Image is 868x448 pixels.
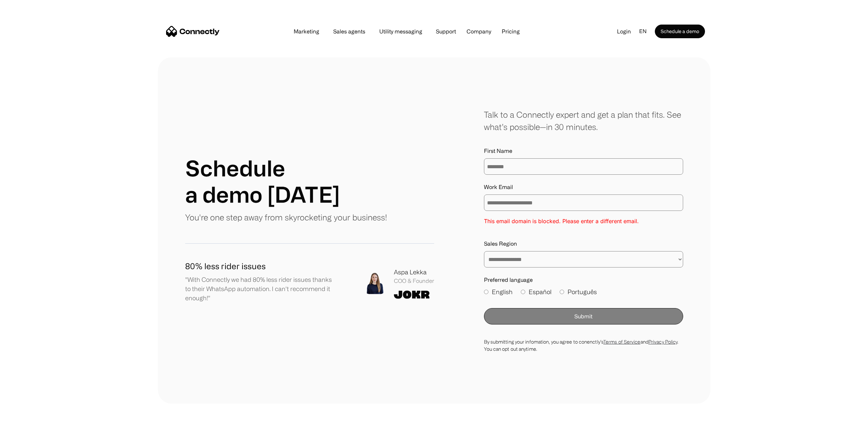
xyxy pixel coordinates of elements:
[603,339,641,344] a: Terms of Service
[496,29,525,34] a: Pricing
[484,276,683,284] label: Preferred language
[484,109,683,133] div: Talk to a Connectly expert and get a plan that fits. See what’s possible—in 30 minutes.
[484,308,683,324] button: Submit
[521,290,525,294] input: Español
[288,29,325,34] a: Marketing
[560,290,564,294] input: Português
[467,27,491,36] div: Company
[484,240,683,248] label: Sales Region
[7,435,41,446] aside: Language selected: English
[521,287,551,297] label: Español
[484,183,683,191] label: Work Email
[185,260,335,272] h1: 80% less rider issues
[185,155,340,207] h1: Schedule a demo [DATE]
[639,26,647,37] div: en
[465,27,493,36] div: Company
[394,268,434,277] div: Aspa Lekka
[328,29,371,34] a: Sales agents
[648,339,677,344] a: Privacy Policy
[636,26,655,37] div: en
[484,287,513,297] label: English
[612,26,636,37] a: Login
[560,287,597,297] label: Português
[14,436,41,446] ul: Language list
[655,25,705,38] a: Schedule a demo
[166,26,220,37] a: home
[394,277,434,285] div: COO & Founder
[374,29,428,34] a: Utility messaging
[430,29,461,34] a: Support
[185,211,387,223] p: You're one step away from skyrocketing your business!
[484,216,683,226] p: This email domain is blocked. Please enter a different email.
[484,147,683,155] label: First Name
[185,275,335,303] p: "With Connectly we had 80% less rider issues thanks to their WhatsApp automation. I can't recomme...
[484,290,488,294] input: English
[484,338,683,352] div: By submitting your infomation, you agree to conenctly’s and . You can opt out anytime.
